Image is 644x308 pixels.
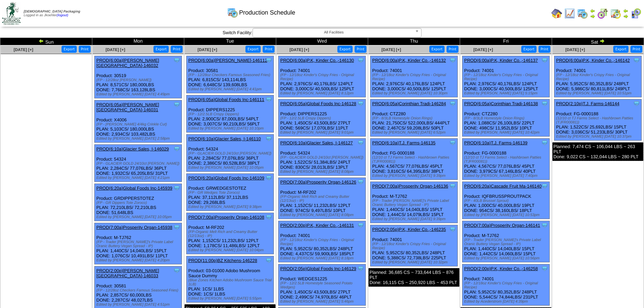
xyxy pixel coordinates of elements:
img: Tooltip [357,222,364,229]
div: Product: DIPPERS1225 PLAN: 1,450CS / 43,500LBS / 27PLT DONE: 569CS / 17,070LBS / 11PLT [279,99,366,137]
div: Product: 74001 PLAN: 2,976CS / 40,176LBS / 124PLT DONE: 3,000CS / 40,500LBS / 125PLT [462,56,550,97]
div: Edited by [PERSON_NAME] [DATE] 10:51pm [556,91,641,95]
td: Tue [184,38,276,45]
div: (FP - GLACIER GOLD 24/10ct [PERSON_NAME]) [188,151,273,156]
div: (FP - 12/18oz Kinder's Crispy Fries - Original Recipe) [464,281,549,289]
div: (Blue Zones Kitchen Adobo Mushroom Sauce Trial 1LB) [188,278,273,286]
span: [DATE] [+] [289,47,309,52]
div: Product: CTZ280 PLAN: 21,750CS / 522,000LBS / 444PLT DONE: 2,467CS / 59,208LBS / 50PLT [371,99,458,137]
a: PROD(6:20a)Global Foods Inc-145939 [96,186,172,191]
button: Print [263,46,275,53]
img: arrowright.gif [599,38,605,44]
div: Edited by [PERSON_NAME] [DATE] 5:55pm [188,297,273,301]
img: calendarcustomer.gif [630,8,641,19]
div: Edited by [PERSON_NAME] [DATE] 10:32pm [372,260,457,264]
a: [DATE] [+] [105,47,125,52]
img: Tooltip [541,265,548,272]
div: (FP - 12/2.5LB Crispy Dippers) [188,112,273,116]
img: home.gif [551,8,562,19]
div: Edited by [PERSON_NAME] [DATE] 10:05pm [188,166,273,170]
img: Tooltip [173,224,180,231]
img: calendarprod.gif [227,7,238,18]
div: Product: FG-0000188 PLAN: 4,567CS / 77,076LBS / 45PLT DONE: 3,816CS / 64,395LBS / 38PLT [371,139,458,180]
div: (FP - 12/2.5LB Homestyle Seasoned Potato Wedges) [280,281,365,289]
img: Tooltip [449,139,456,146]
div: Product: 74001 PLAN: 5,952CS / 80,352LBS / 248PLT DONE: 4,437CS / 59,900LBS / 185PLT [279,221,366,262]
img: Tooltip [265,257,272,264]
div: (FP - Trader [PERSON_NAME]'s Private Label Oranic Buttery Vegan Spread - IP) [372,199,457,207]
a: PROD(11:00p)BZ Kitchens-146228 [188,258,257,263]
img: Tooltip [173,57,180,64]
div: (FP - 12/18oz Kinder's Crispy Fries - Original Recipe) [372,73,457,81]
img: calendarblend.gif [597,8,608,19]
div: (FP - 8/3LB Homestyle Onion Rings) [372,116,457,120]
img: Tooltip [357,265,364,272]
div: (FP - 40LB Brussel Sprout) [464,199,549,203]
a: PROD(6:10a)Glacier Sales, I-146110 [188,136,261,141]
div: Edited by [PERSON_NAME] [DATE] 5:15pm [464,91,549,95]
div: Product: DIPPERS1225 PLAN: 2,900CS / 87,000LBS / 54PLT DONE: 3,007CS / 90,210LBS / 56PLT [187,95,274,133]
div: (FP-Organic Melt Rich and Creamy Butter (12/13oz) - IP) [188,230,273,238]
div: (FP - [PERSON_NAME] 4/4kg Crinkle Cut) [96,122,182,126]
img: calendarprod.gif [577,8,588,19]
div: Edited by [PERSON_NAME] [DATE] 8:08pm [280,213,365,217]
img: Tooltip [541,100,548,107]
td: Mon [92,38,184,45]
img: Tooltip [265,57,272,64]
td: Wed [276,38,368,45]
a: PROD(2:00p)P.K, Kinder Co.,-146131 [280,223,354,228]
img: Tooltip [173,101,180,108]
div: Edited by [PERSON_NAME] [DATE] 10:37pm [556,135,641,139]
img: Tooltip [541,183,548,189]
div: Product: M-TJ762 PLAN: 1,440CS / 14,040LBS / 15PLT DONE: 1,076CS / 10,491LBS / 11PLT [95,223,182,264]
div: (FP - GR Wedges Tote Zoroco) [188,191,273,195]
button: Export [62,46,77,53]
div: Edited by [PERSON_NAME] [DATE] 5:46pm [280,300,365,304]
div: (FP - 12/28oz [PERSON_NAME]) [96,78,182,82]
div: Edited by [PERSON_NAME] [DATE] 4:20pm [96,258,182,262]
img: Tooltip [357,179,364,185]
div: Product: M-TJ762 PLAN: 1,440CS / 14,040LBS / 15PLT DONE: 1,442CS / 14,060LBS / 15PLT [462,221,550,262]
td: Fri [460,38,552,45]
div: (FP - Trader [PERSON_NAME]'s Private Label Oranic Buttery Vegan Spread - IP) [464,238,549,246]
span: [DATE] [+] [565,47,585,52]
div: Edited by [PERSON_NAME] [DATE] 10:04pm [188,248,273,252]
div: Edited by Acederstrom [DATE] 4:39pm [464,300,549,304]
div: Product: 74001 PLAN: 2,976CS / 40,176LBS / 124PLT DONE: 3,000CS / 40,500LBS / 125PLT [371,56,458,97]
div: Planned: 7,474 CS ~ 106,044 LBS ~ 263 PLT Done: 9,022 CS ~ 132,044 LBS ~ 280 PLT [552,142,643,161]
a: PROD(6:00a)P.K, Kinder Co.,-146130 [280,58,354,63]
div: Product: FG-0000188 PLAN: 4,567CS / 77,076LBS / 45PLT DONE: 3,979CS / 67,146LBS / 40PLT [462,139,550,180]
div: Edited by [PERSON_NAME] [DATE] 8:18pm [280,256,365,260]
div: (FP - 12/18oz Kinder's Crispy Fries - Original Recipe) [280,73,365,81]
div: Product: 74001 PLAN: 5,952CS / 80,352LBS / 248PLT DONE: 5,986CS / 80,811LBS / 249PLT [554,56,642,97]
img: calendarinout.gif [610,8,621,19]
div: (FP - GLACIER GOLD 24/10ct [PERSON_NAME]) [280,156,365,160]
a: PROD(6:00a)[PERSON_NAME][GEOGRAPHIC_DATA]-146032 [96,58,159,68]
div: Edited by [PERSON_NAME] [DATE] 9:39pm [372,174,457,178]
a: PROD(6:00a)P.K, Kinder Co.,-146132 [372,58,446,63]
a: PROD(7:00a)Prosperity Organ-145938 [96,225,172,230]
a: PROD(6:10a)T.J. Farms-146139 [464,140,527,145]
img: Tooltip [541,57,548,64]
td: Sun [0,38,92,45]
div: Edited by [PERSON_NAME] [DATE] 10:42pm [464,131,549,135]
div: Edited by [PERSON_NAME] [DATE] 4:41pm [188,87,273,91]
div: Edited by [PERSON_NAME] [DATE] 10:05pm [96,215,182,219]
img: Tooltip [173,185,180,191]
div: Product: IQFBRUSSPROUTPACK PLAN: 1,000CS / 40,000LBS / 19PLT DONE: 954CS / 38,160LBS / 18PLT [462,182,550,219]
a: PROD(6:10a)T.J. Farms-146135 [372,140,435,145]
span: [DATE] [+] [197,47,217,52]
div: (12/10 ct TJ Farms Select - Hashbrown Patties (TJFR00081)) [372,156,457,164]
div: Product: 54324 PLAN: 1,522CS / 51,384LBS / 24PLT DONE: 830CS / 28,013LBS / 13PLT [279,139,366,176]
img: arrowleft.gif [39,38,44,44]
a: [DATE] [+] [14,47,33,52]
div: Product: M-TJ762 PLAN: 1,440CS / 14,040LBS / 15PLT DONE: 1,444CS / 14,079LBS / 15PLT [371,182,458,223]
button: Export [429,46,445,53]
img: Tooltip [357,100,364,107]
div: (FP - GLACIER GOLD 24/10ct [PERSON_NAME]) [96,162,182,166]
img: Tooltip [265,135,272,142]
div: Product: 30519 PLAN: 8,571CS / 180,000LBS DONE: 7,768CS / 163,128LBS [95,56,182,98]
div: (FP - Trader [PERSON_NAME]'s Private Label Oranic Buttery Vegan Spread - IP) [96,240,182,248]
